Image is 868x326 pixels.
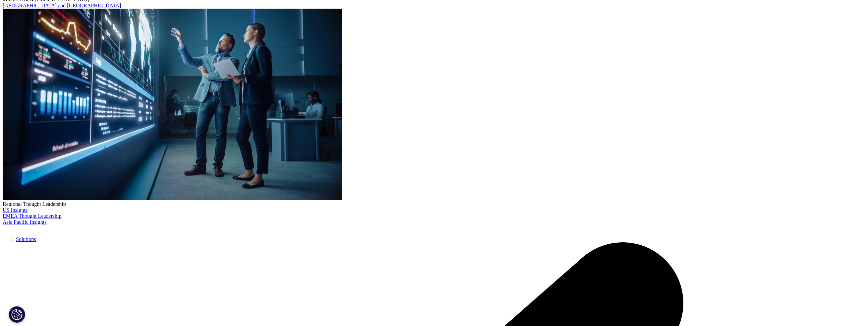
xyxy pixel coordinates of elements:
img: 2093_analyzing-data-using-big-screen-display-and-laptop.png [3,9,342,200]
a: Asia Pacific Insights [3,219,46,225]
a: [GEOGRAPHIC_DATA] and [GEOGRAPHIC_DATA] [3,3,121,8]
button: Cookie-Einstellungen [9,306,25,323]
a: EMEA Thought Leadership [3,213,61,219]
a: US Insights [3,207,28,213]
div: Regional Thought Leadership [3,201,865,207]
a: Solutions [16,236,36,242]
